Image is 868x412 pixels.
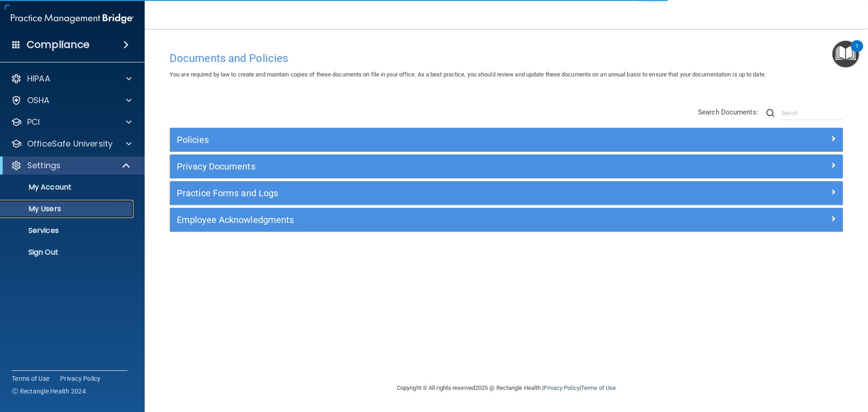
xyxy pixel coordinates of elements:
[12,374,49,383] a: Terms of Use
[11,160,131,171] a: Settings
[543,384,579,391] a: Privacy Policy
[6,248,129,257] p: Sign Out
[27,38,90,51] h4: Compliance
[712,348,857,384] iframe: Drift Widget Chat Controller
[11,9,134,28] img: PMB logo
[11,117,132,128] a: PCI
[6,226,129,235] p: Services
[27,160,61,171] p: Settings
[27,73,50,84] p: HIPAA
[177,215,668,225] h5: Employee Acknowledgments
[855,46,859,58] div: 1
[581,384,616,391] a: Terms of Use
[6,204,129,213] p: My Users
[27,117,40,128] p: PCI
[766,109,774,117] img: ic-search.3b580494.png
[6,183,129,192] p: My Account
[11,95,132,106] a: OSHA
[177,186,836,200] a: Practice Forms and Logs
[177,161,668,171] h5: Privacy Documents
[177,133,836,147] a: Policies
[341,374,671,403] div: Copyright © All rights reserved 2025 @ Rectangle Health | |
[177,213,836,227] a: Employee Acknowledgments
[27,138,113,149] p: OfficeSafe University
[11,73,132,84] a: HIPAA
[12,387,86,396] span: Ⓒ Rectangle Health 2024
[177,135,668,145] h5: Policies
[27,95,50,106] p: OSHA
[177,159,836,174] a: Privacy Documents
[832,41,859,67] button: Open Resource Center, 1 new notification
[170,52,843,64] h4: Documents and Policies
[170,71,766,78] span: You are required by law to create and maintain copies of these documents on file in your office. ...
[781,106,843,120] input: Search
[60,374,101,383] a: Privacy Policy
[177,188,668,198] h5: Practice Forms and Logs
[698,108,758,116] span: Search Documents:
[11,138,132,149] a: OfficeSafe University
